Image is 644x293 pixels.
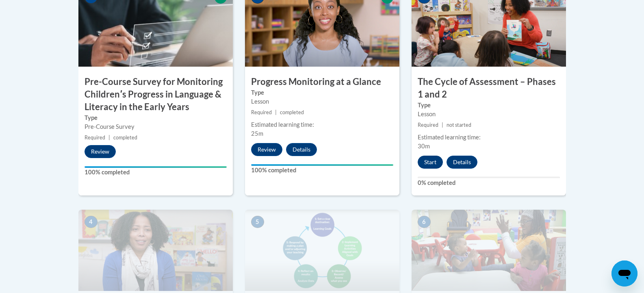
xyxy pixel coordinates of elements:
label: 100% completed [251,166,393,175]
label: Type [85,113,227,122]
label: 0% completed [418,178,560,187]
img: Course Image [78,210,233,291]
span: 30m [418,143,430,150]
h3: Pre-Course Survey for Monitoring Childrenʹs Progress in Language & Literacy in the Early Years [78,76,233,113]
span: completed [280,109,304,115]
span: Required [251,109,272,115]
button: Details [286,143,317,156]
button: Review [85,145,116,158]
span: 4 [85,216,98,228]
span: | [442,122,443,128]
label: 100% completed [85,168,227,177]
iframe: Button to launch messaging window [611,260,637,286]
h3: The Cycle of Assessment – Phases 1 and 2 [412,76,566,101]
div: Pre-Course Survey [85,122,227,131]
img: Course Image [245,210,399,291]
div: Lesson [251,97,393,106]
div: Estimated learning time: [251,120,393,129]
button: Review [251,143,282,156]
div: Your progress [251,164,393,166]
span: 5 [251,216,264,228]
button: Start [418,156,443,169]
span: Required [418,122,438,128]
span: 6 [418,216,431,228]
span: Required [85,135,105,141]
label: Type [251,88,393,97]
span: completed [113,135,137,141]
span: | [275,109,277,115]
span: 25m [251,130,263,137]
button: Details [447,156,477,169]
img: Course Image [412,210,566,291]
div: Estimated learning time: [418,133,560,142]
span: | [108,135,110,141]
label: Type [418,101,560,110]
div: Lesson [418,110,560,119]
h3: Progress Monitoring at a Glance [245,76,399,88]
span: not started [447,122,471,128]
div: Your progress [85,166,227,168]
